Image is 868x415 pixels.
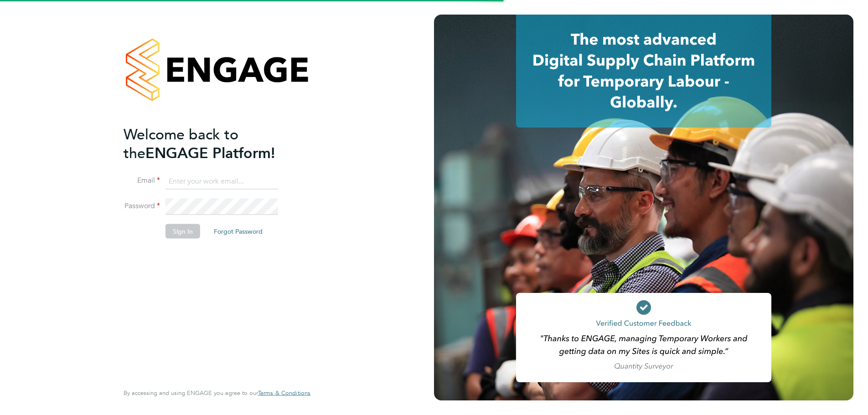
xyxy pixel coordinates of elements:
label: Password [124,201,160,211]
a: Terms & Conditions [258,389,310,397]
span: By accessing and using ENGAGE you agree to our [124,389,310,397]
input: Enter your work email... [165,173,278,190]
label: Email [124,176,160,185]
span: Welcome back to the [124,125,238,162]
button: Sign In [165,224,200,239]
button: Forgot Password [207,224,270,239]
h2: ENGAGE Platform! [124,125,301,162]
